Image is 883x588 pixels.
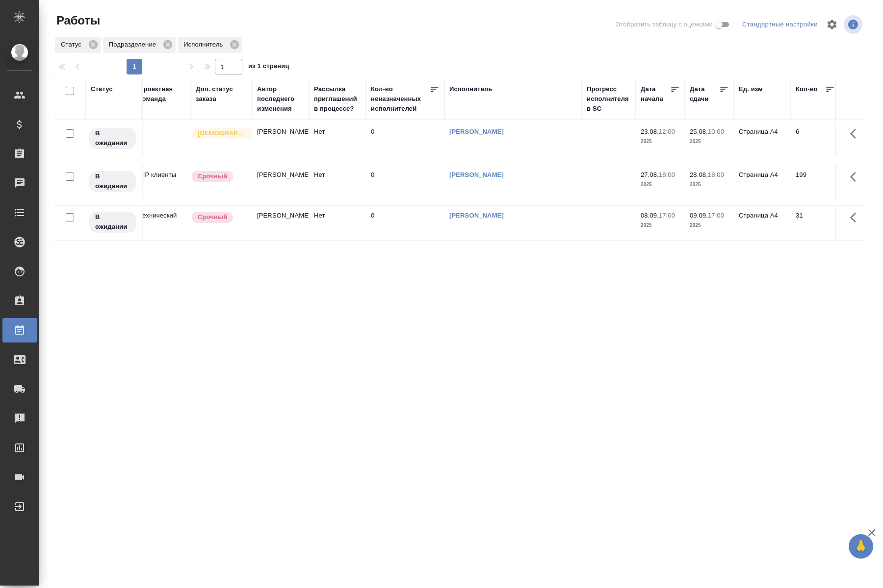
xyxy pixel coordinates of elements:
[252,122,309,156] td: [PERSON_NAME]
[55,37,101,53] div: Статус
[309,206,366,240] td: Нет
[708,212,724,219] p: 17:00
[449,128,504,135] a: [PERSON_NAME]
[449,212,504,219] a: [PERSON_NAME]
[449,84,493,94] div: Исполнитель
[198,212,227,222] p: Срочный
[95,128,130,148] p: В ожидании
[103,37,176,53] div: Подразделение
[371,84,430,114] div: Кол-во неназначенных исполнителей
[139,84,186,104] div: Проектная команда
[252,206,309,240] td: [PERSON_NAME]
[844,165,868,189] button: Здесь прячутся важные кнопки
[641,180,680,190] p: 2025
[690,220,729,230] p: 2025
[198,171,227,181] p: Срочный
[820,13,844,36] span: Настроить таблицу
[198,128,247,138] p: [DEMOGRAPHIC_DATA]
[791,165,840,199] td: 199
[183,40,226,49] p: Исполнитель
[134,206,191,240] td: Технический
[178,37,242,53] div: Исполнитель
[708,128,724,135] p: 10:00
[252,165,309,199] td: [PERSON_NAME]
[88,211,137,234] div: Исполнитель назначен, приступать к работе пока рано
[54,13,100,28] span: Работы
[314,84,361,114] div: Рассылка приглашений в процессе?
[844,122,868,146] button: Здесь прячутся важные кнопки
[739,84,763,94] div: Ед. изм
[659,128,675,135] p: 12:00
[91,84,113,94] div: Статус
[734,165,791,199] td: Страница А4
[61,40,85,49] p: Статус
[659,171,675,178] p: 18:00
[659,212,675,219] p: 17:00
[690,137,729,147] p: 2025
[690,171,708,178] p: 28.08,
[849,534,873,559] button: 🙏
[95,171,130,191] p: В ожидании
[257,84,304,114] div: Автор последнего изменения
[641,84,670,104] div: Дата начала
[740,17,820,32] div: split button
[641,128,659,135] p: 23.08,
[309,122,366,156] td: Нет
[641,137,680,147] p: 2025
[309,165,366,199] td: Нет
[88,170,137,193] div: Исполнитель назначен, приступать к работе пока рано
[708,171,724,178] p: 18:00
[690,212,708,219] p: 09.09,
[734,122,791,156] td: Страница А4
[690,128,708,135] p: 25.08,
[796,84,818,94] div: Кол-во
[690,180,729,190] p: 2025
[587,84,631,114] div: Прогресс исполнителя в SC
[690,84,719,104] div: Дата сдачи
[248,60,289,74] span: из 1 страниц
[641,171,659,178] p: 27.08,
[791,122,840,156] td: 6
[109,40,159,49] p: Подразделение
[366,206,444,240] td: 0
[791,206,840,240] td: 31
[853,536,869,557] span: 🙏
[449,171,504,178] a: [PERSON_NAME]
[615,20,713,29] span: Отобразить таблицу с оценками
[88,127,137,150] div: Исполнитель назначен, приступать к работе пока рано
[734,206,791,240] td: Страница А4
[641,220,680,230] p: 2025
[844,15,864,34] span: Посмотреть информацию
[641,212,659,219] p: 08.09,
[134,165,191,199] td: VIP клиенты
[366,165,444,199] td: 0
[95,212,130,232] p: В ожидании
[196,84,247,104] div: Доп. статус заказа
[366,122,444,156] td: 0
[844,206,868,229] button: Здесь прячутся важные кнопки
